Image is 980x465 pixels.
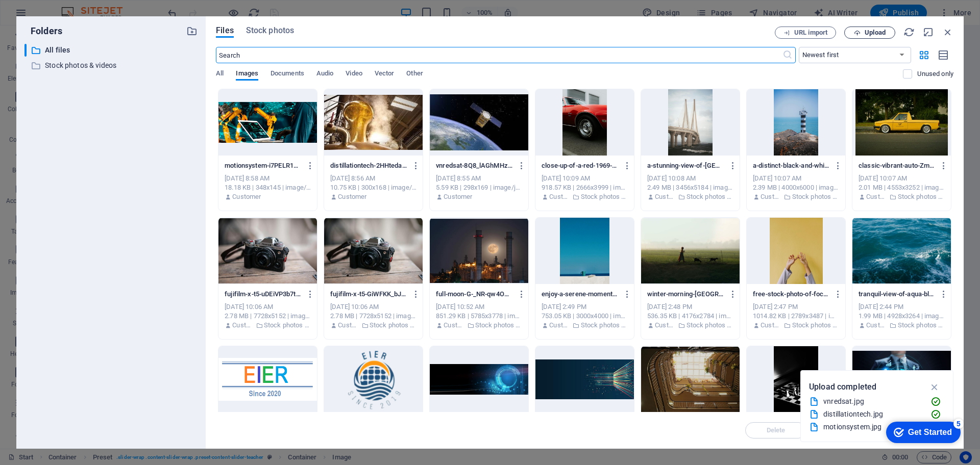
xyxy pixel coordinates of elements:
[647,192,733,201] div: By: Customer | Folder: Stock photos & videos
[647,321,733,330] div: By: Customer | Folder: Stock photos & videos
[647,290,724,299] p: winter-morning-bangladesh-s5WsOZal-Wax3U-AVqaVtw.jpeg
[917,69,953,79] p: Displays only files that are not in use on the website. Files added during this session can still...
[436,302,522,312] div: [DATE] 10:52 AM
[444,321,464,330] p: Customer
[232,321,253,330] p: Customer
[761,192,781,201] p: Customer
[24,24,62,38] p: Folders
[436,183,522,192] div: 5.59 KB | 298x169 | image/jpeg
[225,290,301,299] p: fujifilm-x-t5-uDEiVP3b7txQ6NmSzIph4g.jpeg
[216,47,782,63] input: Search
[581,192,628,201] p: Stock photos & videos
[186,25,198,37] i: Create new folder
[436,161,512,170] p: vnredsat-8Q8_lAGhMHzyn9Fo3PXE4g.jpg
[542,302,628,312] div: [DATE] 2:49 PM
[216,67,224,82] span: All
[225,302,311,312] div: [DATE] 10:06 AM
[330,321,416,330] div: By: Customer | Folder: Stock photos & videos
[753,183,839,192] div: 2.39 MB | 4000x6000 | image/jpeg
[6,5,80,27] div: Get Started 5 items remaining, 0% complete
[859,161,935,170] p: classic-vibrant-auto-ZmELx1RR2qnuhm3SfgLz-w.jpeg
[865,30,886,36] span: Upload
[687,321,733,330] p: Stock photos & videos
[647,312,733,321] div: 536.35 KB | 4176x2784 | image/jpeg
[271,67,304,82] span: Documents
[444,192,472,201] p: Customer
[859,183,945,192] div: 2.01 MB | 4553x3252 | image/jpeg
[794,30,827,36] span: URL import
[549,321,570,330] p: Customer
[898,321,945,330] p: Stock photos & videos
[647,183,733,192] div: 2.49 MB | 3456x5184 | image/jpeg
[792,321,839,330] p: Stock photos & videos
[859,321,945,330] div: By: Customer | Folder: Stock photos & videos
[370,321,416,330] p: Stock photos & videos
[859,290,935,299] p: tranquil-view-of-aqua-blue-sea-with-gentle-waves-and-sea-foam-9sspn7ZuLObCSp81t_CBsg.jpeg
[823,421,922,433] div: motionsystem.jpg
[346,67,362,82] span: Video
[866,192,887,201] p: Customer
[24,59,198,72] div: Stock photos & videos
[647,302,733,312] div: [DATE] 2:48 PM
[330,312,416,321] div: 2.78 MB | 7728x5152 | image/jpeg
[655,192,675,201] p: Customer
[753,290,829,299] p: free-stock-photo-of-focus-on-hands-hands-FygGIeWpx6D_4qQOTeMOZA.jpeg
[542,321,628,330] div: By: Customer | Folder: Stock photos & videos
[264,321,311,330] p: Stock photos & videos
[28,11,71,20] div: Get Started
[792,192,839,201] p: Stock photos & videos
[24,44,27,57] div: ​
[753,192,839,201] div: By: Customer | Folder: Stock photos & videos
[753,161,829,170] p: a-distinct-black-and-white-striped-lighthouse-overlooking-the-blue-ocean-on-a-rocky-coastline-3By...
[338,192,366,201] p: Customer
[844,27,895,39] button: Upload
[775,27,836,39] button: URL import
[823,408,922,420] div: distillationtech.jpg
[232,192,261,201] p: Customer
[542,192,628,201] div: By: Customer | Folder: Stock photos & videos
[542,161,618,170] p: close-up-of-a-red-1969-chevrolet-camaro-ss-parked-on-the-street-showcasing-vintage-design-and-det...
[225,161,301,170] p: motionsystem-i7PELR1wGgO_gUohgEjiUQ.jpg
[436,312,522,321] div: 851.29 KB | 5785x3778 | image/jpeg
[903,27,915,38] i: Reload
[859,192,945,201] div: By: Customer | Folder: Stock photos & videos
[542,312,628,321] div: 753.05 KB | 3000x4000 | image/jpeg
[330,161,407,170] p: distillationtech-2HHtedaIycKFOwOTkzQk-A.jpg
[246,24,294,37] span: Stock photos
[225,312,311,321] div: 2.78 MB | 7728x5152 | image/jpeg
[330,302,416,312] div: [DATE] 10:06 AM
[581,321,628,330] p: Stock photos & videos
[375,67,395,82] span: Vector
[542,290,618,299] p: enjoy-a-serene-moment-with-a-coffee-and-book-by-the-azure-sea-under-a-clear-blue-sky-sLh5q7W2LYIs...
[753,312,839,321] div: 1014.82 KB | 2789x3487 | image/jpeg
[436,174,522,183] div: [DATE] 8:55 AM
[338,321,358,330] p: Customer
[549,192,570,201] p: Customer
[330,174,416,183] div: [DATE] 8:56 AM
[647,174,733,183] div: [DATE] 10:08 AM
[542,174,628,183] div: [DATE] 10:09 AM
[216,24,234,37] span: Files
[753,174,839,183] div: [DATE] 10:07 AM
[542,183,628,192] div: 918.57 KB | 2666x3999 | image/jpeg
[859,174,945,183] div: [DATE] 10:07 AM
[236,67,258,82] span: Images
[655,321,675,330] p: Customer
[316,67,333,82] span: Audio
[73,2,83,12] div: 5
[898,192,945,201] p: Stock photos & videos
[866,321,887,330] p: Customer
[406,67,423,82] span: Other
[809,380,876,394] p: Upload completed
[761,321,781,330] p: Customer
[687,192,733,201] p: Stock photos & videos
[436,321,522,330] div: By: Customer | Folder: Stock photos & videos
[225,174,311,183] div: [DATE] 8:58 AM
[823,396,922,407] div: vnredsat.jpg
[330,290,407,299] p: fujifilm-x-t5-GiWFKK_bJg2q0AGfbDNAKQ.jpeg
[859,302,945,312] div: [DATE] 2:44 PM
[475,321,522,330] p: Stock photos & videos
[45,60,179,71] p: Stock photos & videos
[436,290,512,299] p: full-moon-G-_NR-qw4OWWX4af-5jAsg.jpeg
[923,27,934,38] i: Minimize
